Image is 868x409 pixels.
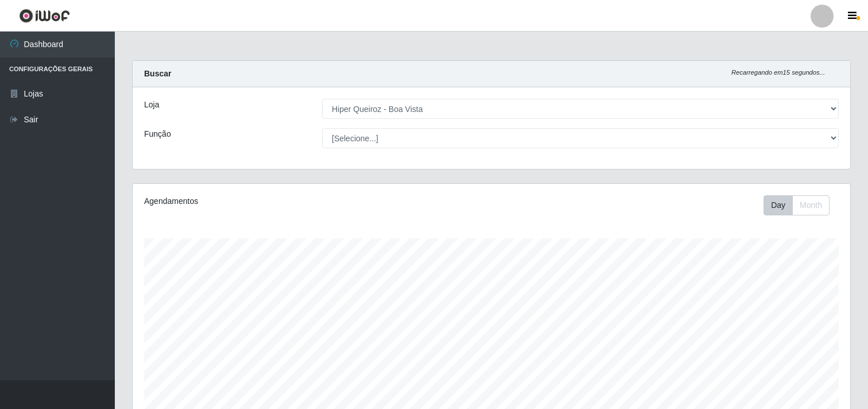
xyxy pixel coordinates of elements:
button: Day [764,195,793,215]
strong: Buscar [144,69,171,78]
div: First group [764,195,830,215]
img: CoreUI Logo [19,9,70,23]
button: Month [792,195,830,215]
div: Toolbar with button groups [764,195,839,215]
label: Função [144,128,171,140]
i: Recarregando em 15 segundos... [731,69,825,76]
div: Agendamentos [144,195,424,207]
label: Loja [144,99,159,111]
